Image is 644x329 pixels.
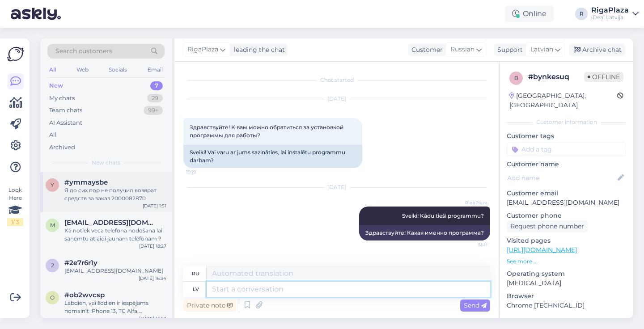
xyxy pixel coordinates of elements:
[507,257,626,266] p: See more ...
[505,6,554,22] div: Online
[507,131,626,141] p: Customer tags
[50,294,55,301] span: o
[92,159,120,167] span: New chats
[591,7,629,14] div: RigaPlaza
[7,186,23,226] div: Look Here
[507,160,626,169] p: Customer name
[143,202,166,209] div: [DATE] 1:51
[454,199,487,206] span: RigaPlaza
[64,299,166,315] div: Labdien, vai šodien ir iespējams nomainīt iPhone 13, TC Alfa, akumulatoru?
[450,45,475,55] span: Russian
[139,315,166,322] div: [DATE] 15:53
[186,169,220,175] span: 19:19
[51,262,54,269] span: 2
[192,266,199,281] div: ru
[144,106,163,115] div: 99+
[64,291,105,299] span: #ob2wvcsp
[64,259,97,267] span: #2e7r6r1y
[49,118,82,127] div: AI Assistant
[183,299,236,312] div: Private note
[514,75,518,81] span: b
[139,243,166,249] div: [DATE] 18:27
[150,81,163,90] div: 7
[183,145,362,168] div: Sveiki! Vai varu ar jums sazināties, lai instalētu programmu darbam?
[507,118,626,126] div: Customer information
[49,94,75,103] div: My chats
[528,72,584,82] div: # bynkesuq
[507,278,626,288] p: [MEDICAL_DATA]
[139,275,166,282] div: [DATE] 16:34
[507,220,588,232] div: Request phone number
[591,14,629,21] div: iDeal Latvija
[230,45,285,55] div: leading the chat
[408,45,443,55] div: Customer
[49,106,82,115] div: Team chats
[7,218,23,226] div: 1 / 3
[569,44,625,56] div: Archive chat
[64,178,108,186] span: #ymmaysbe
[591,7,639,21] a: RigaPlazaiDeal Latvija
[64,267,166,275] div: [EMAIL_ADDRESS][DOMAIN_NAME]
[507,236,626,245] p: Visited pages
[49,81,63,90] div: New
[507,246,577,254] a: [URL][DOMAIN_NAME]
[507,143,626,156] input: Add a tag
[75,64,90,76] div: Web
[49,143,75,152] div: Archived
[464,301,487,309] span: Send
[183,183,490,191] div: [DATE]
[183,95,490,103] div: [DATE]
[494,45,523,55] div: Support
[359,225,490,240] div: Здравствуйте! Какая именно программа?
[187,45,218,55] span: RigaPlaza
[147,94,163,103] div: 29
[454,241,487,248] span: 10:31
[49,131,57,139] div: All
[50,222,55,228] span: m
[64,219,157,227] span: mihailovajekaterina5@gmail.com
[183,76,490,84] div: Chat started
[507,198,626,207] p: [EMAIL_ADDRESS][DOMAIN_NAME]
[55,46,112,56] span: Search customers
[507,173,616,183] input: Add name
[507,301,626,310] p: Chrome [TECHNICAL_ID]
[575,8,588,20] div: R
[64,186,166,202] div: Я до сих пор не получил возврат средств за заказ 2000082870
[193,282,199,297] div: lv
[507,211,626,220] p: Customer phone
[402,212,484,219] span: Sveiki! Kādu tieši programmu?
[509,91,617,110] div: [GEOGRAPHIC_DATA], [GEOGRAPHIC_DATA]
[47,64,58,76] div: All
[507,291,626,301] p: Browser
[51,181,54,188] span: y
[107,64,129,76] div: Socials
[64,227,166,243] div: Kā notiek veca telefona nodošana lai saņemtu atlaidi jaunam telefonam ?
[190,124,345,139] span: Здравствуйте! К вам можно обратиться за установкой программы для работы?
[584,72,623,82] span: Offline
[507,269,626,278] p: Operating system
[7,46,24,63] img: Askly Logo
[530,45,553,55] span: Latvian
[146,64,165,76] div: Email
[507,189,626,198] p: Customer email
